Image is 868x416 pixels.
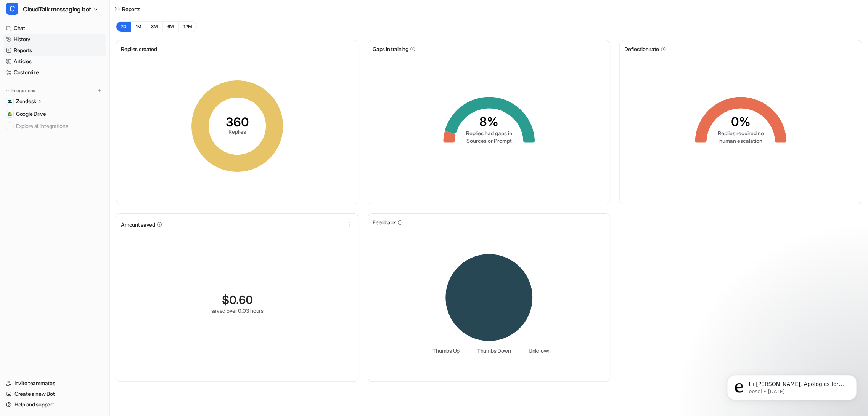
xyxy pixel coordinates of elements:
[8,99,12,104] img: Zendesk
[116,21,131,32] button: 7D
[16,120,103,132] span: Explore all integrations
[3,378,106,389] a: Invite teammates
[121,221,155,229] span: Amount saved
[479,114,498,129] tspan: 8%
[472,347,511,355] li: Thumbs Down
[3,56,106,67] a: Articles
[373,45,408,53] span: Gaps in training
[226,115,249,130] tspan: 360
[373,218,396,226] span: Feedback
[146,21,162,32] button: 3M
[3,45,106,56] a: Reports
[6,122,14,130] img: explore all integrations
[222,293,253,307] div: $
[6,3,18,15] span: C
[16,98,36,105] p: Zendesk
[131,21,146,32] button: 1M
[3,87,37,94] button: Integrations
[229,293,253,307] span: 0.60
[5,88,10,93] img: expand menu
[719,137,762,144] tspan: human escalation
[3,109,106,119] a: Google DriveGoogle Drive
[16,110,46,118] span: Google Drive
[3,121,106,131] a: Explore all integrations
[23,4,91,14] span: CloudTalk messaging bot
[718,130,764,136] tspan: Replies required no
[97,88,102,93] img: menu_add.svg
[3,389,106,399] a: Create a new Bot
[715,359,868,412] iframe: Intercom notifications message
[466,137,512,144] tspan: Sources or Prompt
[178,21,197,32] button: 12M
[3,34,106,45] a: History
[466,130,512,136] tspan: Replies had gaps in
[3,67,106,78] a: Customize
[3,23,106,34] a: Chat
[427,347,459,355] li: Thumbs Up
[3,399,106,410] a: Help and support
[162,21,179,32] button: 6M
[8,112,12,116] img: Google Drive
[731,114,751,129] tspan: 0%
[121,45,157,53] span: Replies created
[122,5,140,13] div: Reports
[523,347,551,355] li: Unknown
[228,128,246,135] tspan: Replies
[11,88,35,94] p: Integrations
[624,45,659,53] span: Deflection rate
[211,307,263,315] div: saved over 0.03 hours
